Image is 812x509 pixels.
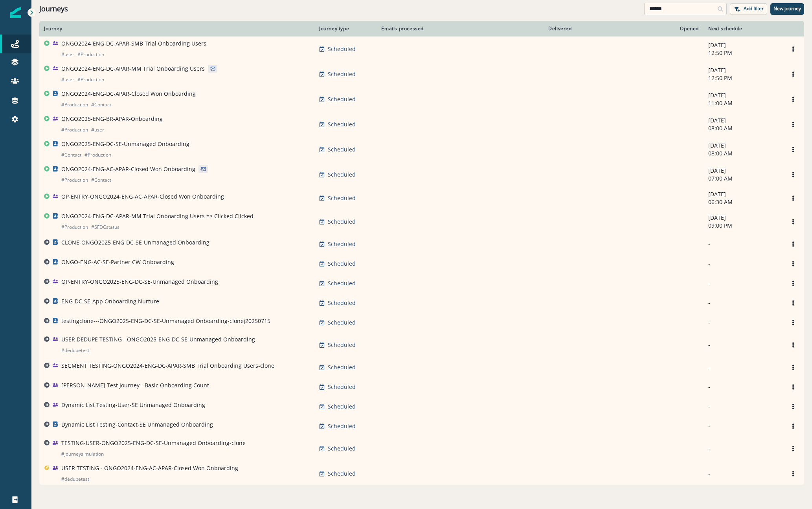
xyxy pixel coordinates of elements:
[581,26,699,32] div: Opened
[787,68,799,80] button: Options
[61,115,163,123] p: ONGO2025-ENG-BR-APAR-Onboarding
[708,91,777,99] p: [DATE]
[77,51,104,58] p: # Production
[39,137,804,162] a: ONGO2025-ENG-DC-SE-Unmanaged Onboarding#Contact#ProductionScheduled-[DATE]08:00 AMOptions
[787,420,799,432] button: Options
[328,422,356,430] p: Scheduled
[328,279,356,287] p: Scheduled
[61,65,205,73] p: ONGO2024-ENG-DC-APAR-MM Trial Onboarding Users
[708,99,777,107] p: 11:00 AM
[39,313,804,332] a: testingclone---ONGO2025-ENG-DC-SE-Unmanaged Onboarding-clonej20250715Scheduled--Options
[39,87,804,112] a: ONGO2024-ENG-DC-APAR-Closed Won Onboarding#Production#ContactScheduled-[DATE]11:00 AMOptions
[787,169,799,181] button: Options
[39,416,804,436] a: Dynamic List Testing-Contact-SE Unmanaged OnboardingScheduled--Options
[328,240,356,248] p: Scheduled
[773,6,801,11] p: New journey
[39,112,804,137] a: ONGO2025-ENG-BR-APAR-Onboarding#Production#userScheduled-[DATE]08:00 AMOptions
[328,95,356,103] p: Scheduled
[61,90,196,98] p: ONGO2024-ENG-DC-APAR-Closed Won Onboarding
[61,258,174,266] p: ONGO-ENG-AC-SE-Partner CW Onboarding
[39,436,804,461] a: TESTING-USER-ONGO2025-ENG-DC-SE-Unmanaged Onboarding-clone#journeysimulationScheduled--Options
[39,187,804,209] a: OP-ENTRY-ONGO2024-ENG-AC-APAR-Closed Won OnboardingScheduled-[DATE]06:30 AMOptions
[433,26,572,32] div: Delivered
[708,222,777,230] p: 09:00 PM
[61,40,206,47] p: ONGO2024-ENG-DC-APAR-SMB Trial Onboarding Users
[61,317,270,325] p: testingclone---ONGO2025-ENG-DC-SE-Unmanaged Onboarding-clonej20250715
[61,297,159,305] p: ENG-DC-SE-App Onboarding Nurture
[61,126,88,134] p: # Production
[61,362,274,370] p: SEGMENT TESTING-ONGO2024-ENG-DC-APAR-SMB Trial Onboarding Users-clone
[708,341,777,349] p: -
[61,381,209,389] p: [PERSON_NAME] Test Journey - Basic Onboarding Count
[61,439,246,447] p: TESTING-USER-ONGO2025-ENG-DC-SE-Unmanaged Onboarding-clone
[787,192,799,204] button: Options
[787,238,799,250] button: Options
[39,332,804,358] a: USER DEDUPE TESTING - ONGO2025-ENG-DC-SE-Unmanaged Onboarding#dedupetestScheduled--Options
[787,339,799,351] button: Options
[708,445,777,452] p: -
[708,150,777,157] p: 08:00 AM
[378,26,424,32] div: Emails processed
[708,240,777,248] p: -
[61,464,238,472] p: USER TESTING - ONGO2024-ENG-AC-APAR-Closed Won Onboarding
[39,274,804,293] a: OP-ENTRY-ONGO2025-ENG-DC-SE-Unmanaged OnboardingScheduled--Options
[61,401,205,409] p: Dynamic List Testing-User-SE Unmanaged Onboarding
[708,470,777,478] p: -
[61,450,104,458] p: # journeysimulation
[39,36,804,62] a: ONGO2024-ENG-DC-APAR-SMB Trial Onboarding Users#user#ProductionScheduled-[DATE]12:50 PMOptions
[708,74,777,82] p: 12:50 PM
[708,66,777,74] p: [DATE]
[328,403,356,410] p: Scheduled
[61,223,88,231] p: # Production
[328,70,356,78] p: Scheduled
[328,171,356,179] p: Scheduled
[787,361,799,373] button: Options
[39,162,804,187] a: ONGO2024-ENG-AC-APAR-Closed Won Onboarding#Production#ContactScheduled-[DATE]07:00 AMOptions
[708,403,777,410] p: -
[328,146,356,153] p: Scheduled
[787,443,799,454] button: Options
[39,397,804,416] a: Dynamic List Testing-User-SE Unmanaged OnboardingScheduled--Options
[328,299,356,307] p: Scheduled
[61,239,209,246] p: CLONE-ONGO2025-ENG-DC-SE-Unmanaged Onboarding
[770,3,804,15] button: New journey
[39,461,804,486] a: USER TESTING - ONGO2024-ENG-AC-APAR-Closed Won Onboarding#dedupetestScheduled--Options
[85,151,111,159] p: # Production
[787,401,799,412] button: Options
[328,120,356,128] p: Scheduled
[708,142,777,150] p: [DATE]
[787,277,799,289] button: Options
[787,381,799,393] button: Options
[787,93,799,105] button: Options
[708,167,777,175] p: [DATE]
[708,190,777,198] p: [DATE]
[787,43,799,55] button: Options
[39,62,804,87] a: ONGO2024-ENG-DC-APAR-MM Trial Onboarding Users#user#ProductionScheduled-[DATE]12:50 PMOptions
[708,279,777,287] p: -
[708,26,777,32] div: Next schedule
[39,5,68,13] h1: Journeys
[708,260,777,268] p: -
[61,421,213,429] p: Dynamic List Testing-Contact-SE Unmanaged Onboarding
[787,119,799,130] button: Options
[61,193,224,201] p: OP-ENTRY-ONGO2024-ENG-AC-APAR-Closed Won Onboarding
[39,293,804,313] a: ENG-DC-SE-App Onboarding NurtureScheduled--Options
[730,3,767,15] button: Add filter
[91,223,119,231] p: # SFDCstatus
[708,49,777,57] p: 12:50 PM
[91,126,104,134] p: # user
[328,260,356,268] p: Scheduled
[708,363,777,371] p: -
[61,278,218,286] p: OP-ENTRY-ONGO2025-ENG-DC-SE-Unmanaged Onboarding
[708,214,777,222] p: [DATE]
[787,317,799,328] button: Options
[787,258,799,270] button: Options
[61,475,89,483] p: # dedupetest
[61,101,88,109] p: # Production
[61,76,74,84] p: # user
[708,175,777,182] p: 07:00 AM
[61,151,81,159] p: # Contact
[328,383,356,391] p: Scheduled
[708,422,777,430] p: -
[787,144,799,155] button: Options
